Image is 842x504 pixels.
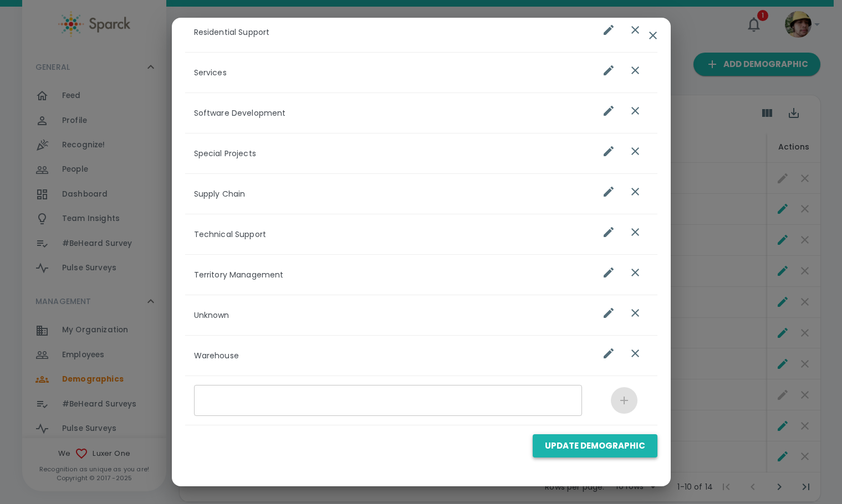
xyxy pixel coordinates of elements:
th: Residential Support [185,12,591,52]
button: Update Demographic [533,434,657,457]
th: Software Development [185,92,591,133]
th: Special Projects [185,133,591,173]
th: Technical Support [185,214,591,254]
th: Services [185,52,591,92]
th: Warehouse [185,335,591,376]
th: Territory Management [185,254,591,295]
th: Unknown [185,295,591,335]
th: Supply Chain [185,173,591,214]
